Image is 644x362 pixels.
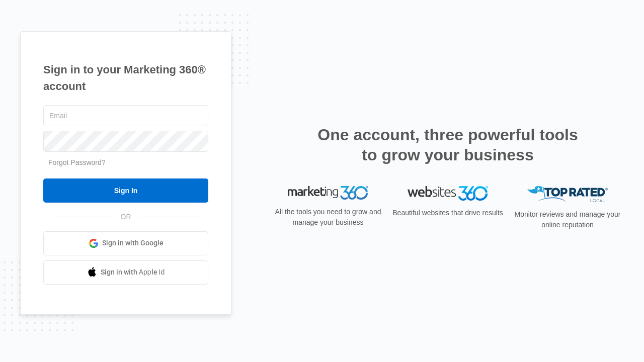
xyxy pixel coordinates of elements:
[48,158,106,166] a: Forgot Password?
[272,207,384,228] p: All the tools you need to grow and manage your business
[511,209,624,230] p: Monitor reviews and manage your online reputation
[314,125,581,165] h2: One account, three powerful tools to grow your business
[114,212,138,222] span: OR
[408,186,488,201] img: Websites 360
[43,260,208,285] a: Sign in with Apple Id
[391,208,504,218] p: Beautiful websites that drive results
[527,186,608,203] img: Top Rated Local
[43,105,208,126] input: Email
[102,238,164,248] span: Sign in with Google
[43,178,208,203] input: Sign In
[43,231,208,255] a: Sign in with Google
[288,186,368,200] img: Marketing 360
[43,61,208,95] h1: Sign in to your Marketing 360® account
[101,267,165,278] span: Sign in with Apple Id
